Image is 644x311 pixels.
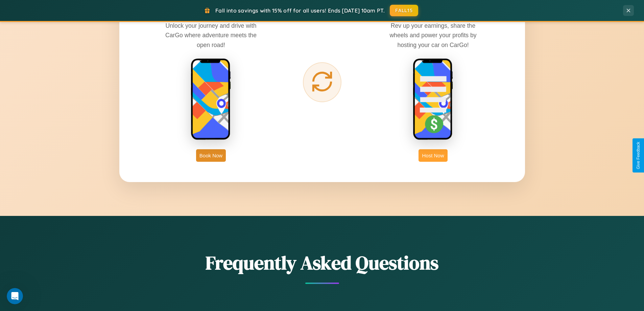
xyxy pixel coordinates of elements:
p: Rev up your earnings, share the wheels and power your profits by hosting your car on CarGo! [382,21,484,49]
h2: Frequently Asked Questions [119,250,525,276]
button: Book Now [196,149,226,162]
iframe: Intercom live chat [7,288,23,304]
button: Host Now [419,149,447,162]
span: Fall into savings with 15% off for all users! Ends [DATE] 10am PT. [215,7,385,14]
div: Give Feedback [636,142,641,169]
img: rent phone [191,58,231,141]
p: Unlock your journey and drive with CarGo where adventure meets the open road! [160,21,262,49]
img: host phone [413,58,453,141]
button: FALL15 [390,5,418,16]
